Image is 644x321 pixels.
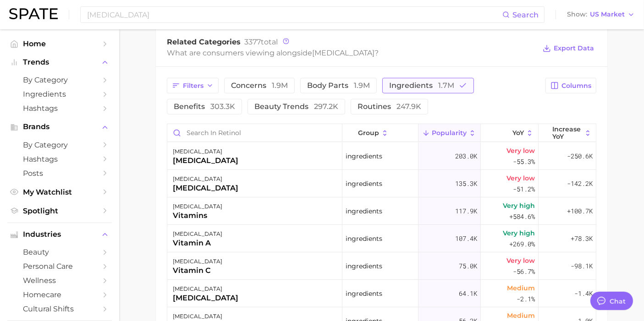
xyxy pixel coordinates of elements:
span: Hashtags [23,155,96,163]
button: Brands [7,120,112,134]
span: ingredients [389,82,454,89]
span: YoY [512,129,524,136]
span: Popularity [432,129,467,136]
span: 107.4k [455,233,477,244]
a: homecare [7,288,112,302]
a: by Category [7,138,112,152]
span: 303.3k [210,102,235,111]
span: personal care [23,262,96,271]
span: wellness [23,276,96,285]
span: [MEDICAL_DATA] [312,49,374,57]
span: -250.6k [567,151,593,162]
div: vitamin a [173,238,222,249]
span: 247.9k [396,102,421,111]
span: Medium [507,310,535,321]
span: Very low [506,145,535,156]
span: 1.9m [272,81,288,90]
div: [MEDICAL_DATA] [173,283,238,294]
span: Very high [503,200,535,211]
span: homecare [23,290,96,299]
a: Ingredients [7,87,112,101]
span: concerns [231,82,288,89]
button: [MEDICAL_DATA][MEDICAL_DATA]ingredients64.1kMedium-2.1%-1.4k [167,280,596,307]
span: 1.7m [438,81,454,90]
span: body parts [307,82,370,89]
span: Medium [507,283,535,294]
span: 297.2k [314,102,338,111]
span: My Watchlist [23,188,96,196]
button: [MEDICAL_DATA][MEDICAL_DATA]ingredients135.3kVery low-51.2%-142.2k [167,170,596,197]
a: Hashtags [7,101,112,115]
span: Industries [23,230,96,239]
span: ingredients [346,151,382,162]
button: [MEDICAL_DATA]vitaminsingredients117.9kVery high+584.6%+100.7k [167,197,596,225]
span: Increase YoY [552,125,582,140]
div: [MEDICAL_DATA] [173,293,238,304]
span: ingredients [346,233,382,244]
span: Show [567,12,587,17]
span: benefits [174,103,235,110]
a: My Watchlist [7,185,112,199]
span: 203.0k [455,151,477,162]
button: group [342,124,418,142]
span: +78.3k [571,233,593,244]
span: Very low [506,173,535,184]
button: Increase YoY [539,124,596,142]
button: [MEDICAL_DATA]vitamin aingredients107.4kVery high+269.0%+78.3k [167,225,596,252]
span: Spotlight [23,207,96,215]
span: Trends [23,58,96,66]
div: vitamin c [173,265,222,276]
span: +584.6% [509,211,535,222]
img: SPATE [9,8,58,19]
span: Filters [183,82,204,90]
span: -142.2k [567,178,593,189]
a: wellness [7,273,112,288]
div: [MEDICAL_DATA] [173,229,222,239]
div: [MEDICAL_DATA] [173,183,238,194]
span: by Category [23,141,96,149]
span: +269.0% [509,239,535,250]
a: Home [7,37,112,51]
span: ingredients [346,288,382,299]
span: Posts [23,169,96,178]
span: by Category [23,76,96,84]
div: [MEDICAL_DATA] [173,146,238,157]
span: cultural shifts [23,305,96,313]
span: Related Categories [167,38,241,46]
span: -2.1% [517,294,535,305]
span: Home [23,39,96,48]
span: -98.1k [571,261,593,272]
a: beauty [7,245,112,259]
span: 117.9k [455,206,477,217]
span: routines [358,103,421,110]
a: by Category [7,73,112,87]
span: Columns [561,82,591,90]
div: [MEDICAL_DATA] [173,201,222,212]
span: Search [512,11,539,19]
span: Hashtags [23,104,96,113]
div: [MEDICAL_DATA] [173,174,238,185]
button: Popularity [418,124,481,142]
a: personal care [7,259,112,273]
input: Search in retinol [167,124,342,141]
span: ingredients [346,178,382,189]
span: 1.9m [354,81,370,90]
span: beauty [23,248,96,256]
button: Industries [7,228,112,241]
span: +100.7k [567,206,593,217]
span: Export Data [554,44,594,52]
a: Spotlight [7,204,112,218]
div: vitamins [173,210,222,221]
button: [MEDICAL_DATA]vitamin cingredients75.0kVery low-56.7%-98.1k [167,252,596,280]
span: Brands [23,123,96,131]
div: What are consumers viewing alongside ? [167,47,536,59]
span: Very high [503,228,535,239]
span: -1.4k [574,288,593,299]
span: US Market [590,12,625,17]
span: Very low [506,255,535,266]
button: YoY [481,124,538,142]
button: [MEDICAL_DATA][MEDICAL_DATA]ingredients203.0kVery low-55.3%-250.6k [167,142,596,170]
span: 75.0k [459,261,477,272]
span: ingredients [346,261,382,272]
a: Posts [7,166,112,180]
